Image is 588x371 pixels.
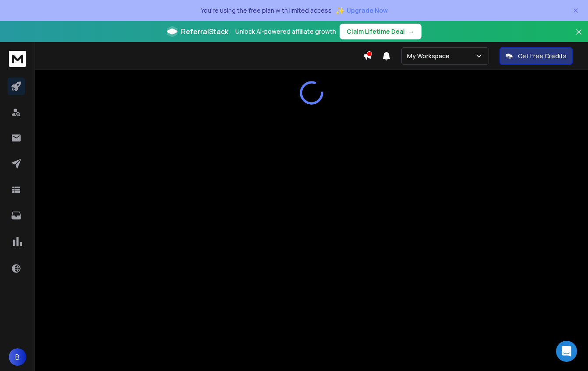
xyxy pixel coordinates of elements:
[335,4,345,17] span: ✨
[518,52,567,60] p: Get Free Credits
[201,6,332,15] p: You're using the free plan with limited access
[335,2,388,19] button: ✨Upgrade Now
[408,27,414,36] span: →
[9,348,26,366] button: B
[407,52,453,60] p: My Workspace
[347,6,388,15] span: Upgrade Now
[573,26,584,47] button: Close banner
[235,27,336,36] p: Unlock AI-powered affiliate growth
[181,26,228,37] span: ReferralStack
[556,341,577,362] div: Open Intercom Messenger
[340,24,422,39] button: Claim Lifetime Deal→
[499,47,573,65] button: Get Free Credits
